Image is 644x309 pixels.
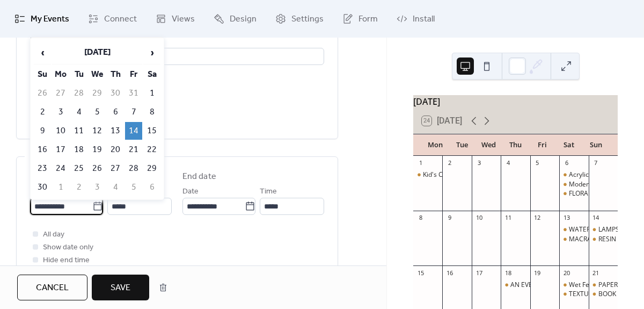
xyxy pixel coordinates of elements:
span: Connect [104,13,137,26]
div: 20 [562,269,570,277]
div: Sat [555,134,582,156]
td: 14 [125,122,142,140]
div: Kid's Crochet Club [423,170,477,179]
td: 7 [125,103,142,121]
td: 16 [34,141,51,159]
td: 5 [89,103,106,121]
td: 28 [70,84,87,102]
th: [DATE] [52,41,142,64]
div: Mon [422,134,449,156]
td: 25 [70,160,87,177]
td: 4 [107,178,124,196]
div: 11 [504,214,512,222]
div: 17 [475,269,483,277]
td: 23 [34,160,51,177]
div: Fri [529,134,555,156]
td: 30 [107,84,124,102]
td: 29 [89,84,106,102]
td: 4 [70,103,87,121]
div: 19 [533,269,541,277]
td: 6 [143,178,160,196]
td: 21 [125,141,142,159]
span: Form [358,13,378,26]
div: PAPER MAKING Workshop [589,281,618,290]
td: 3 [89,178,106,196]
div: WATERCOLOUR WILDFLOWERS WORKSHOP [559,225,588,234]
a: Design [206,4,265,33]
a: My Events [6,4,77,33]
td: 28 [125,160,142,177]
div: 16 [445,269,453,277]
td: 2 [34,103,51,121]
div: Modern Calligraphy [569,180,628,189]
div: 5 [533,159,541,167]
td: 27 [52,84,69,102]
div: Tue [449,134,475,156]
button: Save [92,275,149,300]
td: 11 [70,122,87,140]
div: 2 [445,159,453,167]
a: Install [389,4,443,33]
div: 13 [562,214,570,222]
th: Su [34,66,51,83]
th: Tu [70,66,87,83]
div: BOOK BINDING WORKSHOP [589,290,618,299]
div: Wet Felted Flowers Workshop [559,281,588,290]
div: 1 [416,159,425,167]
span: Save [111,282,130,294]
div: End date [182,170,216,183]
div: MACRAME PLANT HANGER [559,235,588,244]
td: 19 [89,141,106,159]
div: Thu [502,134,529,156]
span: Time [260,185,277,198]
div: 14 [592,214,600,222]
td: 8 [143,103,160,121]
a: Views [148,4,203,33]
td: 13 [107,122,124,140]
th: Sa [143,66,160,83]
span: Install [413,13,435,26]
td: 26 [34,84,51,102]
span: Date [182,185,199,198]
td: 18 [70,141,87,159]
div: 3 [475,159,483,167]
th: Mo [52,66,69,83]
td: 22 [143,141,160,159]
span: Views [172,13,195,26]
span: › [144,42,160,63]
td: 17 [52,141,69,159]
div: Modern Calligraphy [559,180,588,189]
div: Location [30,33,322,46]
span: ‹ [34,42,50,63]
span: Settings [291,13,324,26]
td: 29 [143,160,160,177]
span: Hide end time [43,254,90,267]
div: 7 [592,159,600,167]
td: 15 [143,122,160,140]
div: AN EVENING OF INTUITIVE ARTS & THE SPIRIT WORLD with Christine Morgan [501,281,530,290]
div: 12 [533,214,541,222]
div: 6 [562,159,570,167]
a: Connect [80,4,145,33]
div: LAMPSHADE MAKING WORKSHOP [589,225,618,234]
button: Cancel [17,275,87,300]
div: 10 [475,214,483,222]
div: 8 [416,214,425,222]
span: All day [43,228,64,241]
div: Wed [475,134,502,156]
td: 3 [52,103,69,121]
td: 1 [52,178,69,196]
th: Th [107,66,124,83]
th: We [89,66,106,83]
div: [DATE] [413,95,618,108]
td: 12 [89,122,106,140]
td: 24 [52,160,69,177]
div: 4 [504,159,512,167]
div: Kid's Crochet Club [413,170,442,179]
div: 18 [504,269,512,277]
td: 10 [52,122,69,140]
div: TEXTURED ART MASTERCLASS [559,290,588,299]
div: 21 [592,269,600,277]
th: Fr [125,66,142,83]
